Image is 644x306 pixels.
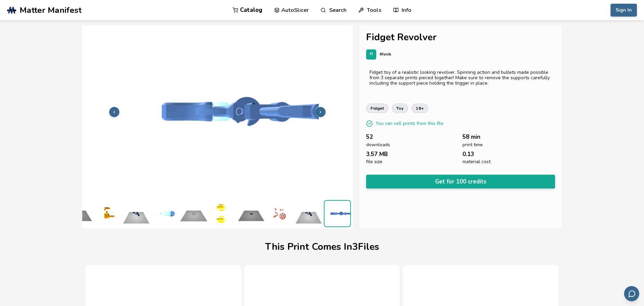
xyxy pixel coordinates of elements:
[376,120,444,127] p: You can sell prints from this file
[369,70,552,86] div: Fidget toy of a realistic looking revolver. Spinning action and bullets made possible from 3 sepa...
[266,200,293,227] img: Revolver_Fidget_Remix_-_Parts_v42_3D_Preview
[366,142,390,148] span: downloads
[380,51,391,58] p: fifonik
[151,200,178,227] img: Revolver_Fidget_Remix_-_Body_v110_3D_Preview
[370,52,373,57] span: FI
[366,159,382,165] span: file size
[462,134,480,140] span: 58 min
[624,286,639,301] button: Send feedback via email
[180,200,207,227] img: Revolver_Fidget_Remix_-_6_x_Bullet_v42_Print_Bed_Preview
[366,32,555,43] h1: Fidget Revolver
[462,142,483,148] span: print time
[392,104,408,113] a: toy
[295,200,322,227] img: Revolver_Fidget_Remix_-_Body_v110_Print_Bed_Preview
[411,104,428,113] a: 18+
[238,200,265,227] img: Revolver_Fidget_Remix_-_Parts_v42_Print_Bed_Preview
[611,4,637,17] button: Sign In
[265,242,379,252] h1: This Print Comes In 3 File s
[366,151,388,157] span: 3.57 MB
[462,151,474,157] span: 0.13
[325,201,350,226] img: Revolver_Fidget_Remix_-_Body_v110_3D_Preview
[366,104,388,113] a: fidget
[209,200,236,227] img: Revolver_Fidget_Remix_-_6_x_Bullet_v42_3D_Preview
[462,159,491,165] span: material cost
[20,5,81,15] span: Matter Manifest
[94,200,121,227] img: Revolver_Fidget_Remix_-_Parts_v42_3D_Preview
[366,134,373,140] span: 52
[123,200,150,227] img: Revolver_Fidget_Remix_-_Body_v110_Print_Bed_Preview
[366,175,555,189] button: Get for 100 credits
